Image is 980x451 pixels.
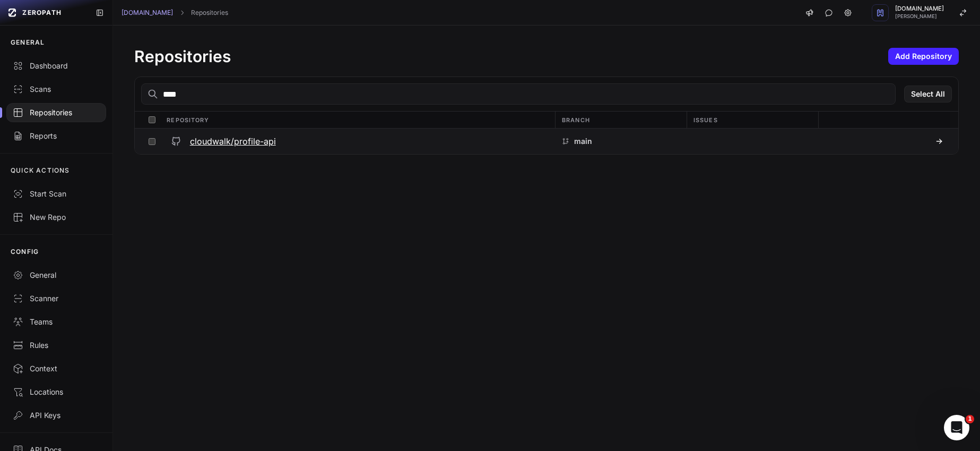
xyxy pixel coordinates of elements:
[11,248,39,256] p: CONFIG
[13,363,100,374] div: Context
[687,112,818,128] div: Issues
[4,4,87,21] a: ZEROPATH
[13,84,100,95] div: Scans
[13,61,100,71] div: Dashboard
[944,415,969,440] iframe: Intercom live chat
[13,340,100,351] div: Rules
[13,212,100,223] div: New Repo
[895,14,944,19] span: [PERSON_NAME]
[122,8,228,17] nav: breadcrumb
[895,6,944,12] span: [DOMAIN_NAME]
[160,129,555,154] button: cloudwalk/profile-api
[13,387,100,397] div: Locations
[574,136,592,147] p: main
[122,8,173,17] a: [DOMAIN_NAME]
[11,38,45,47] p: GENERAL
[966,415,974,423] span: 1
[22,8,62,17] span: ZEROPATH
[13,410,100,421] div: API Keys
[13,131,100,141] div: Reports
[13,189,100,199] div: Start Scan
[135,129,958,154] div: cloudwalk/profile-api main
[13,270,100,280] div: General
[888,48,959,65] button: Add Repository
[134,47,231,66] h1: Repositories
[160,112,555,128] div: Repository
[904,86,952,103] button: Select All
[13,293,100,304] div: Scanner
[190,135,276,148] h3: cloudwalk/profile-api
[555,112,687,128] div: Branch
[13,317,100,327] div: Teams
[178,9,186,16] svg: chevron right,
[13,107,100,118] div: Repositories
[11,166,70,175] p: QUICK ACTIONS
[191,8,228,17] a: Repositories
